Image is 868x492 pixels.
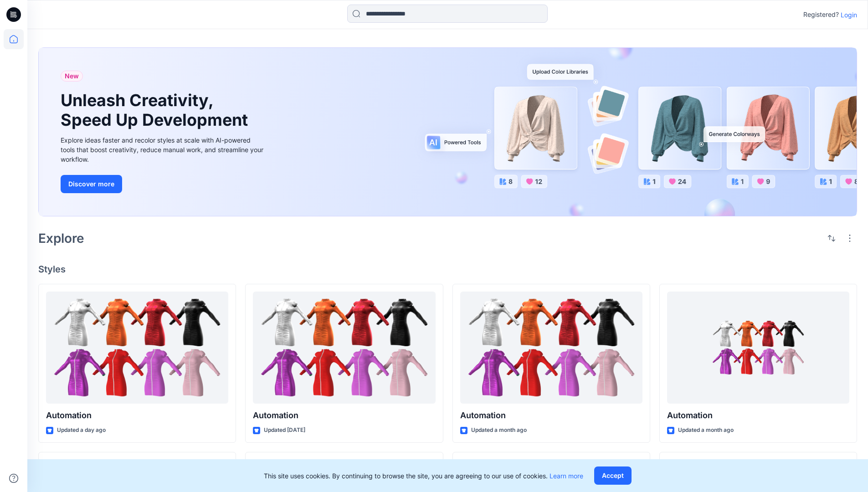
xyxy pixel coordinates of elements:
[57,425,106,435] p: Updated a day ago
[61,91,252,130] h1: Unleash Creativity, Speed Up Development
[253,292,435,404] a: Automation
[264,425,305,435] p: Updated [DATE]
[460,292,642,404] a: Automation
[678,425,734,435] p: Updated a month ago
[471,425,527,435] p: Updated a month ago
[667,409,849,422] p: Automation
[803,9,839,20] p: Registered?
[38,231,84,246] h2: Explore
[460,409,642,422] p: Automation
[667,292,849,404] a: Automation
[65,71,79,82] span: New
[264,471,583,481] p: This site uses cookies. By continuing to browse the site, you are agreeing to our use of cookies.
[46,292,228,404] a: Automation
[61,175,122,193] button: Discover more
[61,135,266,164] div: Explore ideas faster and recolor styles at scale with AI-powered tools that boost creativity, red...
[46,409,228,422] p: Automation
[594,466,632,485] button: Accept
[61,175,266,193] a: Discover more
[38,264,857,275] h4: Styles
[550,472,583,480] a: Learn more
[253,409,435,422] p: Automation
[841,10,857,20] p: Login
